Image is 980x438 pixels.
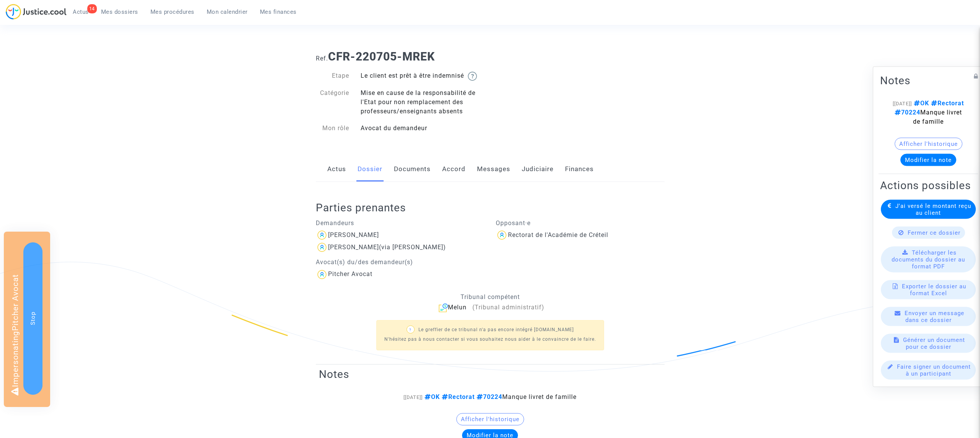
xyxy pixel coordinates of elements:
span: Manque livret de famille [895,109,962,125]
a: Documents [394,157,431,182]
span: Faire signer un document à un participant [897,363,971,377]
a: Dossier [358,157,382,182]
a: Finances [565,157,594,182]
img: jc-logo.svg [6,4,67,20]
div: Mise en cause de la responsabilité de l'Etat pour non remplacement des professeurs/enseignants ab... [355,88,490,116]
span: (via [PERSON_NAME]) [379,244,446,251]
span: 70224 [895,109,920,116]
h2: Notes [319,368,661,381]
button: Afficher l'historique [456,413,524,425]
div: Etape [310,71,355,81]
b: CFR-220705-MREK [328,50,435,63]
span: 70224 [477,393,502,400]
div: Le client est prêt à être indemnisé [355,71,490,81]
h2: Notes [880,74,977,87]
span: Rectorat [929,100,964,107]
img: icon-user.svg [316,229,328,241]
div: Impersonating [4,232,50,407]
span: Exporter le dossier au format Excel [902,283,966,297]
p: Opposant·e [496,218,665,228]
img: help.svg [468,72,477,81]
span: Fermer ce dossier [908,229,960,236]
a: 14Actus [67,6,95,18]
button: Stop [23,242,42,395]
a: Mes dossiers [95,6,144,18]
span: Rectorat [440,393,475,400]
span: ? [409,328,412,332]
div: [PERSON_NAME] [328,231,379,239]
span: Mes procédures [150,8,194,15]
span: Mes dossiers [101,8,138,15]
a: Mes finances [254,6,303,18]
a: Actus [327,157,346,182]
button: Afficher l'historique [895,138,962,150]
button: Modifier la note [900,154,956,166]
div: Melun [316,303,665,312]
div: Mon rôle [310,124,355,133]
a: Mes procédures [144,6,201,18]
img: icon-archive.svg [439,303,448,312]
img: icon-user.svg [316,241,328,253]
div: 14 [87,4,97,13]
span: Mon calendrier [207,8,248,15]
div: Avocat du demandeur [355,124,490,133]
div: Rectorat de l'Académie de Créteil [508,231,608,239]
a: Mon calendrier [201,6,254,18]
span: Stop [29,312,36,325]
span: OK [912,100,929,107]
span: [[DATE]] [893,101,912,106]
span: (Tribunal administratif) [472,304,544,311]
span: OK [423,393,440,400]
a: Messages [477,157,510,182]
span: Actus [73,8,89,15]
span: Manque livret de famille [477,393,577,400]
div: Catégorie [310,88,355,116]
span: Ref. [316,55,328,62]
p: Avocat(s) du/des demandeur(s) [316,257,485,267]
a: Accord [442,157,465,182]
div: [PERSON_NAME] [328,244,379,251]
span: Générer un document pour ce dossier [903,337,965,350]
span: J'ai versé le montant reçu au client [895,203,971,216]
p: Le greffier de ce tribunal n'a pas encore intégré [DOMAIN_NAME] N'hésitez pas à nous contacter si... [384,325,596,344]
p: Tribunal compétent [316,292,665,302]
img: icon-user.svg [496,229,508,241]
span: Mes finances [260,8,297,15]
span: Envoyer un message dans ce dossier [905,310,964,324]
div: Pitcher Avocat [328,270,372,278]
h2: Actions possibles [880,179,977,192]
a: Judiciaire [522,157,554,182]
span: Télécharger les documents du dossier au format PDF [892,249,965,270]
span: [[DATE]] [403,394,423,400]
h2: Parties prenantes [316,201,670,214]
p: Demandeurs [316,218,485,228]
img: icon-user.svg [316,268,328,281]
